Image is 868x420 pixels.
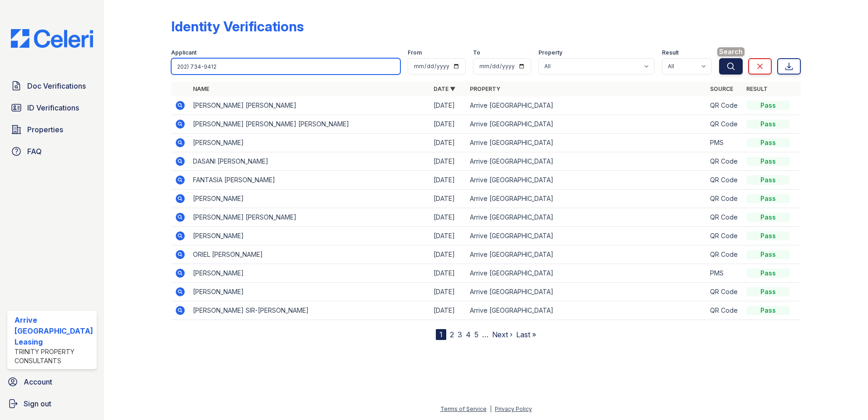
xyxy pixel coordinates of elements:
td: QR Code [706,190,743,208]
td: Arrive [GEOGRAPHIC_DATA] [466,190,707,208]
td: ORIEL [PERSON_NAME] [189,245,430,264]
td: QR Code [706,115,743,134]
a: Name [193,85,209,92]
div: Pass [746,175,790,185]
td: [DATE] [430,208,466,227]
td: QR Code [706,96,743,115]
td: [DATE] [430,115,466,134]
td: [PERSON_NAME] SIR-[PERSON_NAME] [189,301,430,320]
a: Properties [7,120,97,139]
td: QR Code [706,245,743,264]
td: QR Code [706,171,743,190]
a: 2 [450,330,454,339]
label: Property [538,49,562,56]
div: 1 [436,329,446,340]
a: Last » [516,330,536,339]
td: [PERSON_NAME] [189,227,430,245]
td: Arrive [GEOGRAPHIC_DATA] [466,208,707,227]
a: Sign out [4,395,100,413]
td: PMS [706,134,743,152]
a: Next › [492,330,513,339]
div: Pass [746,269,790,278]
div: Identity Verifications [171,18,304,35]
a: Result [746,85,768,92]
a: Account [4,373,100,391]
td: QR Code [706,152,743,171]
td: QR Code [706,227,743,245]
td: [DATE] [430,245,466,264]
td: [DATE] [430,227,466,245]
td: [DATE] [430,96,466,115]
div: Pass [746,138,790,147]
span: ID Verifications [27,102,79,113]
td: Arrive [GEOGRAPHIC_DATA] [466,115,707,134]
div: Pass [746,157,790,166]
a: ID Verifications [7,99,97,117]
td: [PERSON_NAME] [PERSON_NAME] [PERSON_NAME] [189,115,430,134]
td: Arrive [GEOGRAPHIC_DATA] [466,152,707,171]
td: Arrive [GEOGRAPHIC_DATA] [466,134,707,152]
a: Terms of Service [440,405,487,412]
span: Properties [27,124,63,135]
td: FANTASIA [PERSON_NAME] [189,171,430,190]
td: [PERSON_NAME] [189,134,430,152]
a: 4 [466,330,471,339]
div: | [490,405,492,412]
td: [DATE] [430,283,466,301]
span: Search [717,47,745,56]
div: Pass [746,287,790,296]
td: [PERSON_NAME] [189,264,430,283]
td: DASANI [PERSON_NAME] [189,152,430,171]
td: [DATE] [430,264,466,283]
input: Search by name or phone number [171,58,401,75]
td: QR Code [706,301,743,320]
a: Doc Verifications [7,77,97,95]
td: [DATE] [430,301,466,320]
label: To [473,49,480,56]
label: Applicant [171,49,197,56]
div: Pass [746,213,790,222]
div: Pass [746,250,790,259]
a: Privacy Policy [495,405,532,412]
a: 3 [458,330,462,339]
button: Search [719,58,743,75]
td: Arrive [GEOGRAPHIC_DATA] [466,245,707,264]
div: Pass [746,231,790,240]
td: PMS [706,264,743,283]
td: Arrive [GEOGRAPHIC_DATA] [466,301,707,320]
td: QR Code [706,208,743,227]
td: [PERSON_NAME] [PERSON_NAME] [189,96,430,115]
a: Date ▼ [434,85,455,92]
div: Trinity Property Consultants [15,347,93,365]
td: [PERSON_NAME] [PERSON_NAME] [189,208,430,227]
label: From [408,49,422,56]
span: … [482,329,488,340]
td: Arrive [GEOGRAPHIC_DATA] [466,96,707,115]
td: Arrive [GEOGRAPHIC_DATA] [466,171,707,190]
div: Arrive [GEOGRAPHIC_DATA] Leasing [15,315,93,347]
div: Pass [746,306,790,315]
td: [DATE] [430,190,466,208]
span: Account [24,376,52,387]
td: QR Code [706,283,743,301]
td: Arrive [GEOGRAPHIC_DATA] [466,283,707,301]
td: [PERSON_NAME] [189,190,430,208]
span: Doc Verifications [27,80,86,91]
label: Result [662,49,679,56]
div: Pass [746,101,790,110]
a: FAQ [7,142,97,160]
td: [PERSON_NAME] [189,283,430,301]
td: [DATE] [430,152,466,171]
span: FAQ [27,146,42,157]
a: Source [710,85,733,92]
img: CE_Logo_Blue-a8612792a0a2168367f1c8372b55b34899dd931a85d93a1a3d3e32e68fde9ad4.png [4,29,100,48]
a: Property [470,85,500,92]
div: Pass [746,120,790,129]
td: [DATE] [430,134,466,152]
a: 5 [474,330,478,339]
td: Arrive [GEOGRAPHIC_DATA] [466,264,707,283]
span: Sign out [24,398,51,409]
div: Pass [746,194,790,203]
td: [DATE] [430,171,466,190]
